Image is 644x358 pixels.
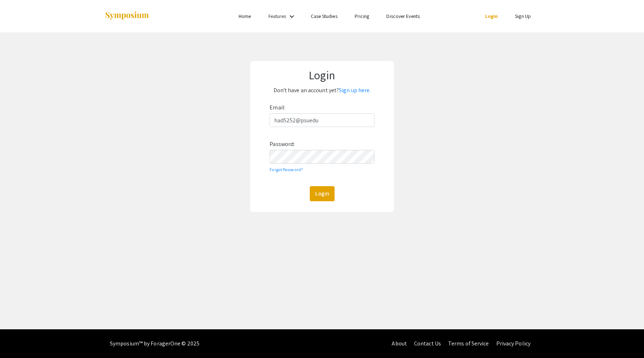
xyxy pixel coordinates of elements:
a: Terms of Service [448,340,489,347]
p: Don't have an account yet? [257,85,387,96]
iframe: Chat [5,326,31,353]
a: Home [239,13,251,19]
mat-icon: Expand Features list [287,12,296,21]
a: Pricing [355,13,369,19]
img: Symposium by ForagerOne [105,11,149,21]
label: Email: [270,102,285,113]
a: Contact Us [414,340,441,347]
a: About [392,340,407,347]
a: Sign up here. [339,86,371,94]
a: Sign Up [515,13,531,19]
a: Features [268,13,286,19]
a: Forgot Password? [270,167,303,172]
a: Privacy Policy [496,340,530,347]
h1: Login [257,68,387,82]
a: Login [485,13,498,19]
a: Case Studies [311,13,337,19]
div: Symposium™ by ForagerOne © 2025 [110,329,199,358]
label: Password: [270,138,295,150]
a: Discover Events [386,13,420,19]
button: Login [310,186,335,201]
